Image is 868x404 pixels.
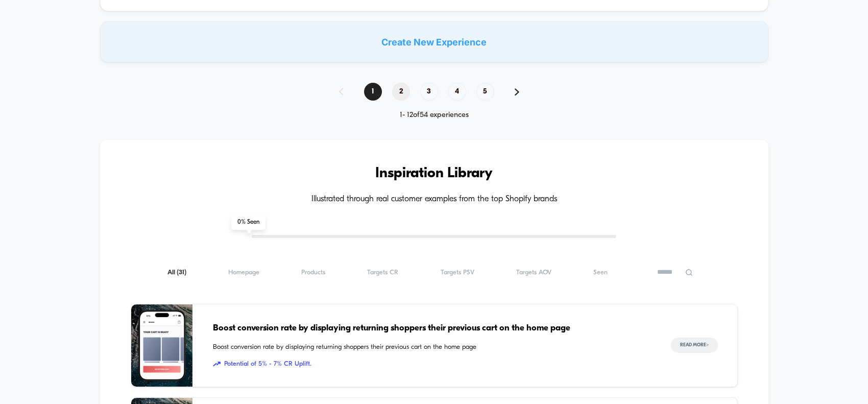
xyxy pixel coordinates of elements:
span: 3 [420,83,438,101]
span: Potential of 5% - 7% CR Uplift. [213,359,650,369]
span: Boost conversion rate by displaying returning shoppers their previous cart on the home page [213,322,650,335]
span: Seen [593,269,608,276]
span: ( 31 ) [177,269,186,276]
span: Targets AOV [516,269,551,276]
button: Read More> [671,338,718,353]
img: Boost conversion rate by displaying returning shoppers their previous cart on the home page [131,304,192,387]
div: Create New Experience [100,21,768,62]
span: Products [301,269,325,276]
span: 4 [448,83,466,101]
div: 1 - 12 of 54 experiences [329,111,540,120]
span: 5 [476,83,494,101]
h3: Inspiration Library [131,165,738,182]
span: Targets CR [367,269,398,276]
img: pagination forward [515,88,519,96]
span: Homepage [228,269,259,276]
span: Targets PSV [441,269,474,276]
span: 2 [392,83,410,101]
span: All [167,269,186,276]
span: 1 [364,83,382,101]
span: Boost conversion rate by displaying returning shoppers their previous cart on the home page [213,342,650,352]
span: 0 % Seen [231,215,266,230]
h4: Illustrated through real customer examples from the top Shopify brands [131,195,738,204]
